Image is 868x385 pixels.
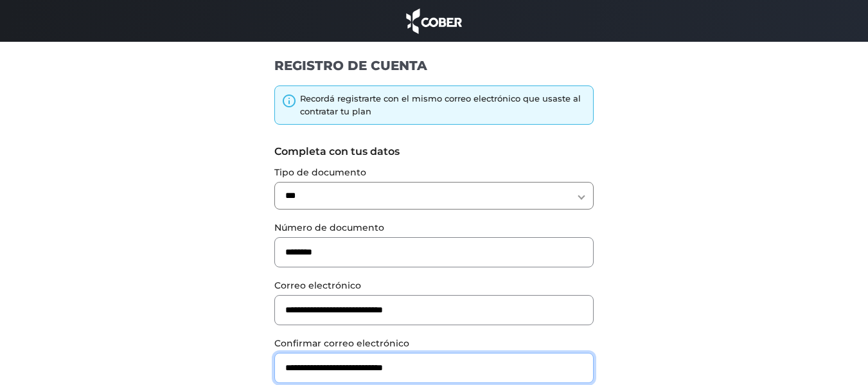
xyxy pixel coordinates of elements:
[403,6,466,35] img: cober_marca.png
[274,166,594,179] label: Tipo de documento
[274,221,594,235] label: Número de documento
[274,57,594,74] h1: REGISTRO DE CUENTA
[300,93,587,118] div: Recordá registrarte con el mismo correo electrónico que usaste al contratar tu plan
[274,279,594,292] label: Correo electrónico
[274,337,594,350] label: Confirmar correo electrónico
[274,144,594,159] label: Completa con tus datos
